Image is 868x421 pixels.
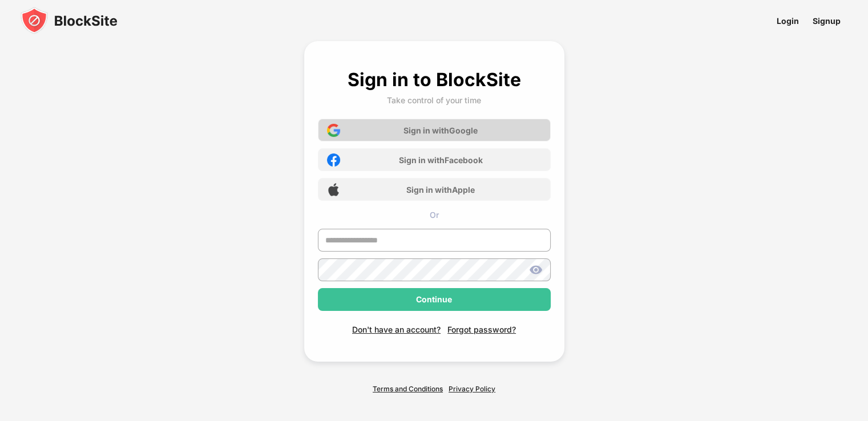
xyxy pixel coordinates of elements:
div: Continue [416,295,452,304]
div: Take control of your time [387,95,481,105]
div: Sign in to BlockSite [348,68,521,91]
img: show-password.svg [529,263,543,277]
a: Signup [806,8,847,34]
img: blocksite-icon-black.svg [21,7,118,34]
div: Sign in with Apple [406,185,475,195]
img: facebook-icon.png [327,153,340,167]
div: Or [318,210,551,220]
a: Terms and Conditions [373,384,443,393]
a: Privacy Policy [449,384,495,393]
div: Sign in with Google [403,126,478,135]
img: google-icon.png [327,124,340,137]
a: Login [770,8,806,34]
div: Don't have an account? [352,325,441,334]
div: Sign in with Facebook [399,155,483,165]
div: Forgot password? [447,325,516,334]
img: apple-icon.png [327,183,340,196]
